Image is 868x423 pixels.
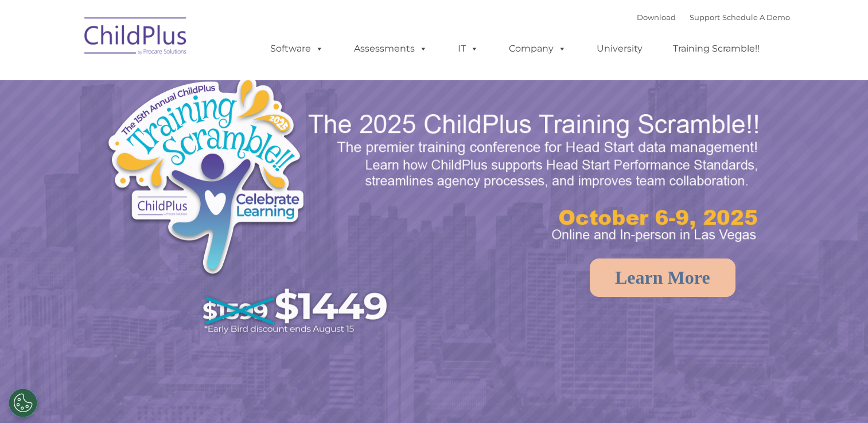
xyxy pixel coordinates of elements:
a: Training Scramble!! [661,37,771,60]
a: IT [446,37,490,60]
a: Learn More [590,258,735,297]
a: Company [497,37,578,60]
a: Assessments [342,37,439,60]
font: | [637,13,790,22]
a: Schedule A Demo [722,13,790,22]
a: Support [690,13,720,22]
button: Cookies Settings [9,389,37,417]
a: University [585,37,654,60]
a: Software [259,37,335,60]
img: ChildPlus by Procare Solutions [79,9,193,66]
a: Download [637,13,676,22]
